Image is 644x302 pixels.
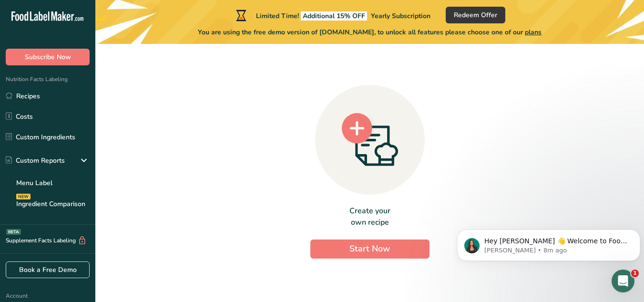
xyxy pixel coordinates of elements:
iframe: Intercom live chat [612,270,634,292]
span: plans [525,28,542,37]
div: Limited Time! [234,10,430,21]
a: Book a Free Demo [6,261,90,278]
span: Start Now [349,243,390,254]
span: Redeem Offer [454,10,497,20]
button: Redeem Offer [446,7,505,23]
span: Subscribe Now [25,52,71,62]
span: 1 [631,270,639,277]
div: Create your own recipe [310,205,429,228]
span: Yearly Subscription [371,11,430,21]
iframe: Intercom notifications message [453,209,644,276]
span: You are using the free demo version of [DOMAIN_NAME], to unlock all features please choose one of... [198,27,542,37]
div: NEW [16,194,31,199]
button: Start Now [310,240,429,259]
span: Additional 15% OFF [301,11,367,21]
button: Subscribe Now [6,49,90,65]
div: BETA [6,229,21,235]
div: Custom Reports [6,156,65,166]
